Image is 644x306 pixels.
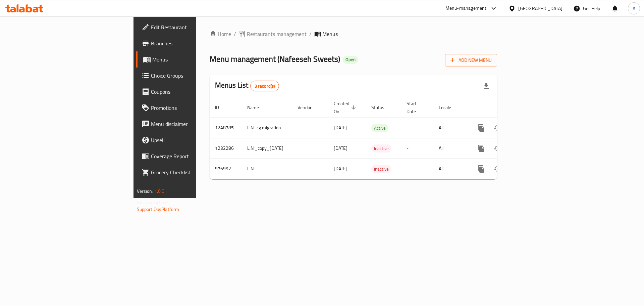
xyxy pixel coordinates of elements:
[136,132,241,148] a: Upsell
[151,104,236,112] span: Promotions
[401,138,433,159] td: -
[334,164,347,173] span: [DATE]
[239,30,307,38] a: Restaurants management
[489,120,505,136] button: Change Status
[242,159,292,179] td: L.N
[151,88,236,96] span: Coupons
[433,138,468,159] td: All
[137,187,153,195] span: Version:
[250,81,279,91] div: Total records count
[433,118,468,138] td: All
[371,165,391,173] span: Inactive
[154,187,165,195] span: 1.0.0
[152,55,236,63] span: Menus
[322,30,338,38] span: Menus
[136,51,241,68] a: Menus
[450,56,492,64] span: Add New Menu
[151,152,236,160] span: Coverage Report
[371,124,388,132] span: Active
[215,103,228,112] span: ID
[633,5,635,12] span: A
[136,116,241,132] a: Menu disclaimer
[137,198,168,207] span: Get support on:
[439,103,460,112] span: Locale
[473,140,489,157] button: more
[371,144,391,152] div: Inactive
[136,148,241,164] a: Coverage Report
[210,30,497,38] nav: breadcrumb
[136,19,241,35] a: Edit Restaurant
[334,144,347,152] span: [DATE]
[136,100,241,116] a: Promotions
[371,145,391,152] span: Inactive
[334,99,358,116] span: Created On
[151,168,236,176] span: Grocery Checklist
[407,99,425,116] span: Start Date
[371,124,388,132] div: Active
[136,68,241,84] a: Choice Groups
[151,136,236,144] span: Upsell
[151,72,236,80] span: Choice Groups
[518,5,562,12] div: [GEOGRAPHIC_DATA]
[371,103,393,112] span: Status
[251,83,279,89] span: 3 record(s)
[473,161,489,177] button: more
[151,120,236,128] span: Menu disclaimer
[151,39,236,47] span: Branches
[445,4,487,12] div: Menu-management
[242,118,292,138] td: L.N -cg migration
[478,78,494,94] div: Export file
[343,57,358,62] span: Open
[210,51,340,67] span: Menu management ( Nafeeseh Sweets )
[210,97,543,179] table: enhanced table
[215,80,279,91] h2: Menus List
[489,140,505,157] button: Change Status
[433,159,468,179] td: All
[137,205,179,214] a: Support.OpsPlatform
[489,161,505,177] button: Change Status
[334,123,347,132] span: [DATE]
[151,23,236,31] span: Edit Restaurant
[136,84,241,100] a: Coupons
[343,56,358,64] div: Open
[247,103,268,112] span: Name
[136,164,241,180] a: Grocery Checklist
[401,118,433,138] td: -
[298,103,320,112] span: Vendor
[445,54,497,67] button: Add New Menu
[473,120,489,136] button: more
[468,97,543,118] th: Actions
[309,30,312,38] li: /
[242,138,292,159] td: L.N _copy_[DATE]
[247,30,307,38] span: Restaurants management
[401,159,433,179] td: -
[136,35,241,51] a: Branches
